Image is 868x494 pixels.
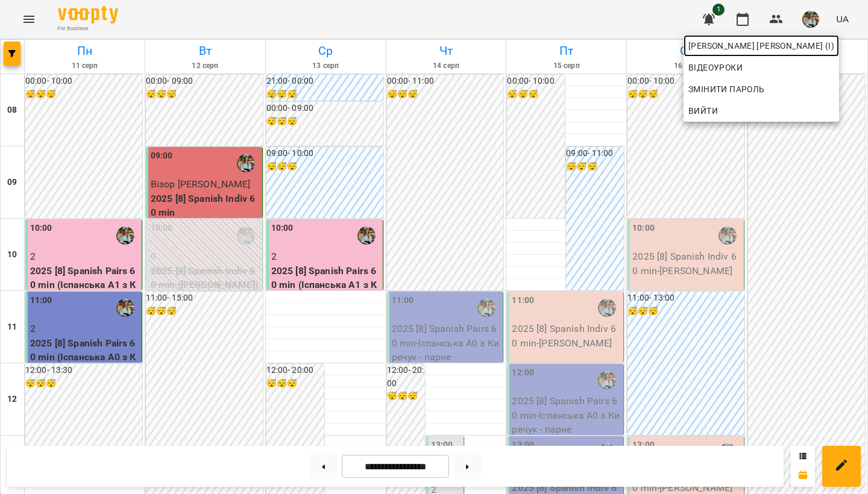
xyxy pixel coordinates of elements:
[688,104,718,118] span: Вийти
[684,100,839,122] button: Вийти
[688,60,743,75] span: Відеоуроки
[688,39,834,53] span: [PERSON_NAME] [PERSON_NAME] (і)
[684,78,839,100] a: Змінити пароль
[684,35,839,57] a: [PERSON_NAME] [PERSON_NAME] (і)
[684,57,747,78] a: Відеоуроки
[688,82,834,96] span: Змінити пароль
